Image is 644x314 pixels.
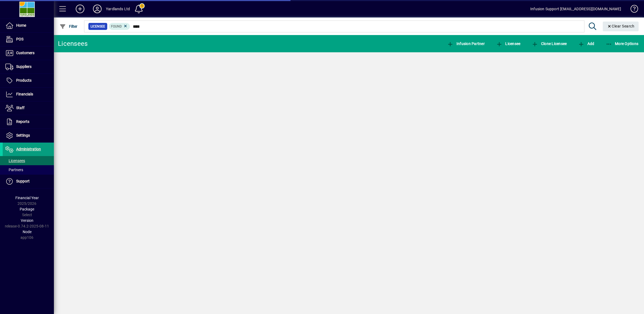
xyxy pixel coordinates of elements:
[3,46,54,60] a: Customers
[20,207,34,211] span: Package
[16,119,29,124] span: Reports
[530,39,568,49] button: Clone Licensee
[60,24,78,29] span: Filter
[3,60,54,74] a: Suppliers
[3,101,54,115] a: Staff
[16,179,30,183] span: Support
[3,115,54,129] a: Reports
[607,24,635,28] span: Clear Search
[447,42,485,46] span: Infusion Partner
[16,106,25,110] span: Staff
[604,39,640,49] button: More Options
[496,42,521,46] span: Licensee
[16,133,30,137] span: Settings
[16,37,23,41] span: POS
[58,22,79,31] button: Filter
[578,42,594,46] span: Add
[3,19,54,32] a: Home
[21,218,33,223] span: Version
[16,51,34,55] span: Customers
[495,39,522,49] button: Licensee
[91,24,105,29] span: Licensee
[71,4,89,14] button: Add
[111,25,122,28] span: Found
[3,129,54,142] a: Settings
[89,4,106,14] button: Profile
[3,175,54,188] a: Support
[16,147,41,151] span: Administration
[5,168,23,172] span: Partners
[3,156,54,165] a: Licensees
[106,5,130,13] div: Yardlands Ltd
[3,88,54,101] a: Financials
[3,165,54,174] a: Partners
[530,5,621,13] div: Infusion Support [EMAIL_ADDRESS][DOMAIN_NAME]
[606,42,639,46] span: More Options
[109,23,130,30] mat-chip: Found Status: Found
[3,33,54,46] a: POS
[16,23,26,27] span: Home
[23,230,32,234] span: Node
[446,39,486,49] button: Infusion Partner
[16,92,33,96] span: Financials
[603,22,639,31] button: Clear
[3,74,54,87] a: Products
[577,39,595,49] button: Add
[626,1,637,19] a: Knowledge Base
[16,78,32,82] span: Products
[532,42,567,46] span: Clone Licensee
[15,196,39,200] span: Financial Year
[16,64,32,69] span: Suppliers
[58,39,88,48] div: Licensees
[5,158,25,163] span: Licensees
